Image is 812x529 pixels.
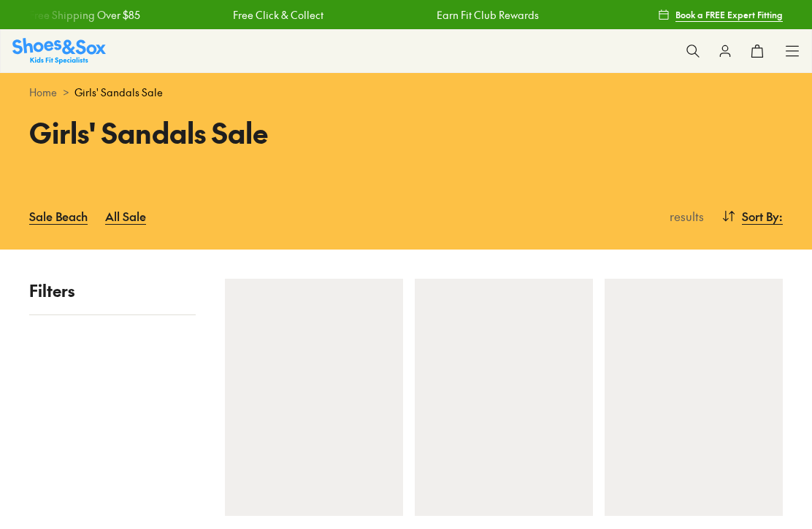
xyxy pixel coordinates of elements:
img: SNS_Logo_Responsive.svg [12,38,106,63]
span: Sort By [742,207,779,225]
a: Book a FREE Expert Fitting [658,1,783,28]
span: Girls' Sandals Sale [74,85,163,100]
div: > [29,85,783,100]
p: results [664,207,704,225]
a: Earn Fit Club Rewards [332,7,434,23]
a: Free Click & Collect [128,7,218,23]
a: All Sale [105,200,146,232]
p: Filters [29,279,196,303]
a: Sale Beach [29,200,88,232]
a: Free Shipping Over $85 [535,7,646,23]
h1: Girls' Sandals Sale [29,112,388,153]
span: Book a FREE Expert Fitting [675,8,783,21]
a: Shoes & Sox [12,38,106,63]
button: Sort By: [721,200,783,232]
a: Home [29,85,57,100]
span: : [779,207,783,225]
